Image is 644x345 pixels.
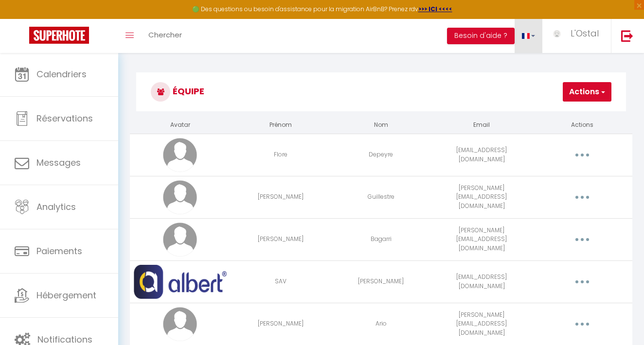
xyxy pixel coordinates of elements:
[36,201,76,213] span: Analytics
[130,117,231,134] th: Avatar
[331,260,431,303] td: [PERSON_NAME]
[136,72,626,111] h3: Équipe
[163,223,197,257] img: avatar.png
[231,260,331,303] td: SAV
[36,112,93,124] span: Réservations
[231,117,331,134] th: Prénom
[532,117,632,134] th: Actions
[134,265,227,299] img: 17398036158957.png
[431,260,532,303] td: [EMAIL_ADDRESS][DOMAIN_NAME]
[550,30,564,38] img: ...
[29,27,89,44] img: Super Booking
[418,5,452,13] a: >>> ICI <<<<
[331,134,431,176] td: Depeyre
[141,19,189,53] a: Chercher
[621,30,633,42] img: logout
[36,156,81,169] span: Messages
[431,218,532,260] td: [PERSON_NAME][EMAIL_ADDRESS][DOMAIN_NAME]
[36,68,87,80] span: Calendriers
[431,117,532,134] th: Email
[431,134,532,176] td: [EMAIL_ADDRESS][DOMAIN_NAME]
[331,218,431,260] td: Bagarri
[331,176,431,218] td: Guillestre
[148,30,182,40] span: Chercher
[431,303,532,345] td: [PERSON_NAME][EMAIL_ADDRESS][DOMAIN_NAME]
[571,27,599,39] span: L'Ostal
[431,176,532,218] td: [PERSON_NAME][EMAIL_ADDRESS][DOMAIN_NAME]
[231,176,331,218] td: [PERSON_NAME]
[231,303,331,345] td: [PERSON_NAME]
[36,245,82,257] span: Paiements
[163,180,197,214] img: avatar.png
[542,19,611,53] a: ... L'Ostal
[563,82,611,102] button: Actions
[331,117,431,134] th: Nom
[36,289,96,301] span: Hébergement
[331,303,431,345] td: Ario
[163,138,197,172] img: avatar.png
[163,307,197,341] img: avatar.png
[231,218,331,260] td: [PERSON_NAME]
[447,28,515,44] button: Besoin d'aide ?
[231,134,331,176] td: Flore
